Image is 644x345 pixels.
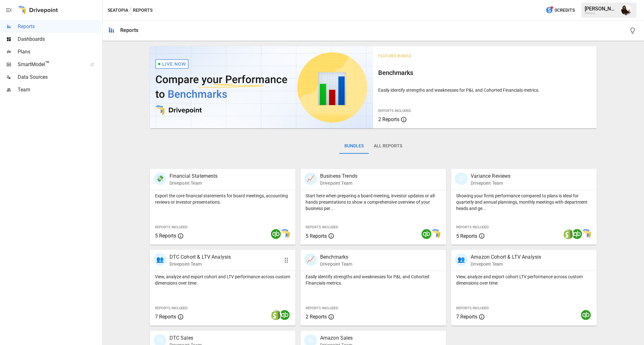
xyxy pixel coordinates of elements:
[170,261,231,267] p: Drivepoint Team
[18,86,101,94] span: Team
[585,6,617,12] div: [PERSON_NAME]
[471,180,510,186] p: Drivepoint Team
[154,172,166,185] div: 💸
[456,225,489,229] span: Reports Included
[18,48,101,56] span: Plans
[120,27,138,33] div: Reports
[320,172,357,180] p: Business Trends
[154,253,166,266] div: 👥
[129,6,132,14] div: /
[378,68,592,78] h6: Benchmarks
[155,233,176,239] span: 5 Reports
[280,229,290,239] img: smart model
[563,229,573,239] img: shopify
[170,334,202,342] p: DTC Sales
[320,261,352,267] p: Drivepoint Team
[455,253,468,266] div: 👥
[304,253,317,266] div: 📈
[271,229,281,239] img: quickbooks
[543,4,577,16] button: 0Credits
[471,172,510,180] p: Variance Reviews
[45,60,50,68] span: ™
[339,139,369,154] button: Bundles
[456,193,592,212] p: Showing your firm's performance compared to plans is ideal for quarterly and annual plannings, mo...
[306,306,338,310] span: Reports Included
[617,1,635,19] button: Ryan Dranginis
[304,172,317,185] div: 📈
[378,109,411,113] span: Reports Included
[456,314,477,320] span: 7 Reports
[456,306,489,310] span: Reports Included
[155,274,290,286] p: View, analyze and export cohort and LTV performance across custom dimensions over time.
[320,334,353,342] p: Amazon Sales
[280,310,290,320] img: quickbooks
[572,229,582,239] img: quickbooks
[455,172,468,185] div: 🗓
[155,314,176,320] span: 7 Reports
[430,229,440,239] img: smart model
[585,12,617,15] div: Seatopia
[320,180,357,186] p: Drivepoint Team
[456,274,592,286] p: View, analyze and export cohort LTV performance across custom dimensions over time.
[18,35,101,43] span: Dashboards
[378,54,412,58] span: Featured Bundle
[18,23,101,30] span: Reports
[471,261,541,267] p: Drivepoint Team
[150,46,373,128] img: video thumbnail
[471,253,541,261] p: Amazon Cohort & LTV Analysis
[18,61,83,68] span: SmartModel
[306,225,338,229] span: Reports Included
[378,87,592,93] p: Easily identify strengths and weaknesses for P&L and Cohorted Financials metrics.
[320,253,352,261] p: Benchmarks
[155,306,188,310] span: Reports Included
[421,229,432,239] img: quickbooks
[155,225,188,229] span: Reports Included
[369,139,407,154] button: All Reports
[170,180,218,186] p: Drivepoint Team
[170,253,231,261] p: DTC Cohort & LTV Analysis
[306,274,441,286] p: Easily identify strengths and weaknesses for P&L and Cohorted Financials metrics.
[18,73,101,81] span: Data Sources
[581,310,591,320] img: quickbooks
[306,193,441,212] p: Start here when preparing a board meeting, investor updates or all-hands presentations to show a ...
[456,233,477,239] span: 5 Reports
[621,5,631,15] img: Ryan Dranginis
[581,229,591,239] img: smart model
[155,193,290,205] p: Export the core financial statements for board meetings, accounting reviews or investor presentat...
[306,314,327,320] span: 2 Reports
[170,172,218,180] p: Financial Statements
[306,233,327,239] span: 5 Reports
[555,6,575,14] span: 0 Credits
[378,116,399,122] span: 2 Reports
[271,310,281,320] img: shopify
[108,6,128,14] button: Seatopia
